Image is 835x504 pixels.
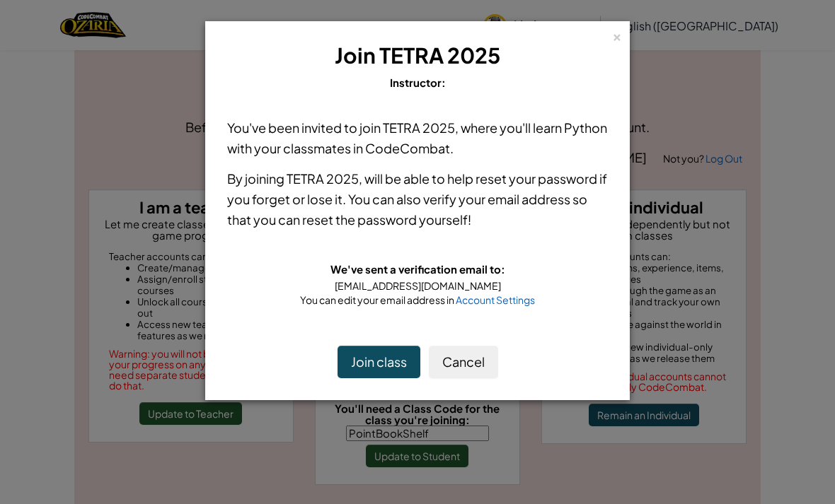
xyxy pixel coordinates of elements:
[227,170,607,228] span: will be able to help reset your password if you forget or lose it. You can also verify your email...
[456,293,535,306] a: Account Settings
[335,42,376,69] span: Join
[227,279,608,293] div: [EMAIL_ADDRESS][DOMAIN_NAME]
[227,140,454,156] span: with your classmates in CodeCombat.
[455,119,564,136] span: , where you'll learn
[330,262,505,276] span: We've sent a verification email to:
[227,119,383,136] span: You've been invited to join
[379,42,500,69] span: TETRA 2025
[429,346,498,378] button: Cancel
[390,76,446,89] span: Instructor:
[612,28,622,42] div: ×
[287,170,359,187] span: TETRA 2025
[564,119,607,136] span: Python
[383,119,455,136] span: TETRA 2025
[359,170,364,187] span: ,
[300,293,456,306] span: You can edit your email address in
[227,170,287,187] span: By joining
[338,346,420,378] button: Join class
